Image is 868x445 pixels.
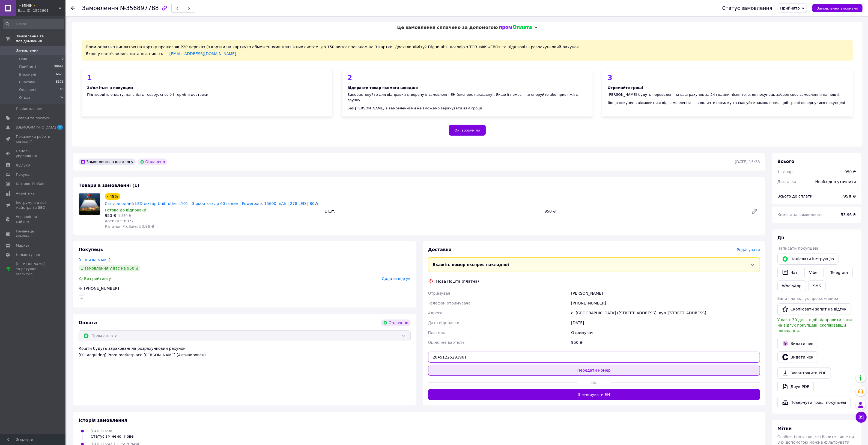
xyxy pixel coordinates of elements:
[79,320,97,325] span: Оплата
[138,159,167,165] div: Оплачено
[347,86,418,90] b: Відправте товар якомога швидше
[570,338,761,347] div: 950 ₴
[428,291,450,295] span: Отримувач
[777,246,818,250] span: Написати покупцеві
[428,365,760,376] button: Передати номер
[18,3,59,8] span: 🔸МІНІК🔸
[843,194,856,198] b: 950 ₴
[82,5,118,11] span: Замовлення
[817,6,858,10] span: Замовлення виконано
[570,308,761,318] div: с. [GEOGRAPHIC_DATA] ([STREET_ADDRESS]: вул. [STREET_ADDRESS]
[804,267,824,278] a: Viber
[87,86,133,90] b: Зв'яжіться з покупцем
[777,159,794,164] span: Всього
[577,380,611,385] span: або
[737,247,760,252] span: Редагувати
[570,318,761,328] div: [DATE]
[16,116,50,121] span: Товари та послуги
[91,429,112,433] span: [DATE] 15:38
[845,169,856,175] div: 950 ₴
[455,128,480,132] span: Ок, зрозуміло
[777,235,784,240] span: Дії
[428,340,465,345] span: Оціночна вартість
[120,5,159,11] span: №356897788
[777,213,823,217] span: Комісія за замовлення
[84,276,111,281] span: Без рейтингу
[608,92,848,97] div: [PERSON_NAME] будуть переведені на ваш рахунок за 24 години після того, як покупець забере своє з...
[777,170,793,174] span: 1 товар
[16,272,50,277] div: Prom топ
[428,247,452,252] span: Доставка
[777,351,818,363] button: Видати чек
[428,330,445,335] span: Платник
[347,106,587,111] div: Без [PERSON_NAME] в замовленні ми не зможемо зарахувати вам гроші
[19,64,36,69] span: Прийняті
[570,298,761,308] div: [PHONE_NUMBER]
[722,5,772,11] div: Статус замовлення
[105,213,116,218] span: 950 ₴
[841,213,856,217] span: 53.96 ₴
[79,265,141,271] div: 1 замовлення у вас на 950 ₴
[16,106,42,111] span: Повідомлення
[499,25,532,30] img: evopay logo
[856,412,867,423] button: Чат з покупцем
[735,160,760,164] time: [DATE] 15:38
[812,176,859,188] div: Необхідно уточнити
[347,74,587,81] div: 2
[16,181,45,186] span: Каталог ProSale
[428,352,760,363] input: Номер експрес-накладної
[777,296,838,301] span: Запит на відгук про компанію
[16,229,50,239] span: Гаманець компанії
[105,208,146,212] span: Готово до відправки
[56,72,64,77] span: 6623
[777,194,813,198] span: Всього до сплати
[79,352,411,358] div: [FC_Acquiring] Prom marketplace [PERSON_NAME] (Активирован)
[79,418,127,423] span: Історія замовлення
[812,4,863,12] button: Замовлення виконано
[777,381,814,392] a: Друк PDF
[382,276,410,281] span: Додати відгук
[54,64,64,69] span: 38692
[428,389,760,400] button: Згенерувати ЕН
[777,180,796,184] span: Доставка
[16,172,31,177] span: Покупці
[83,286,120,291] div: [PHONE_NUMBER]
[16,252,44,257] span: Налаштування
[16,134,50,144] span: Показники роботи компанії
[16,125,56,130] span: [DEMOGRAPHIC_DATA]
[71,5,75,11] div: Повернутися назад
[105,201,318,206] a: Світлодіодний LED ліхтар Unibrother LY01 | З роботою до 60 годин | Powerbank 15600 mAh | 278 LED ...
[79,258,110,262] a: [PERSON_NAME]
[608,86,643,90] b: Отримайте гроші
[16,163,30,168] span: Відгуки
[118,214,131,218] span: 1 850 ₴
[19,57,27,62] span: Нові
[777,267,802,278] button: Чат
[16,34,65,44] span: Замовлення та повідомлення
[381,319,410,326] div: Оплачено
[435,279,481,284] div: Нова Пошта (платна)
[323,207,542,215] div: 1 шт.
[16,243,30,248] span: Маркет
[86,51,849,56] div: Якщо у вас з'явилися питання, пишіть —
[570,328,761,338] div: Отримувач
[16,262,50,277] span: [PERSON_NAME] та рахунки
[79,193,100,215] img: Світлодіодний LED ліхтар Unibrother LY01 | З роботою до 60 годин | Powerbank 15600 mAh | 278 LED ...
[79,346,411,358] div: Кошти будуть зараховані на розрахунковий рахунок
[60,87,64,92] span: 60
[777,397,851,408] button: Повернути гроші покупцеві
[87,92,327,97] div: Підтвердіть оплату, наявність товару, спосіб і терміни доставки
[777,253,839,265] button: Надіслати інструкцію
[18,8,65,13] div: Ваш ID: 1593661
[19,72,36,77] span: Виконані
[57,125,63,130] span: 1
[16,191,35,196] span: Аналітика
[777,280,806,291] a: WhatsApp
[79,247,103,252] span: Покупець
[777,367,831,379] a: Завантажити PDF
[3,19,64,29] input: Пошук
[105,193,120,200] div: - 49%
[777,426,792,431] span: Мітки
[608,100,848,106] div: Якщо покупець відмовиться від замовлення — відкличте посилку та скасуйте замовлення, щоб гроші по...
[91,434,134,439] div: Статус змінено: Нове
